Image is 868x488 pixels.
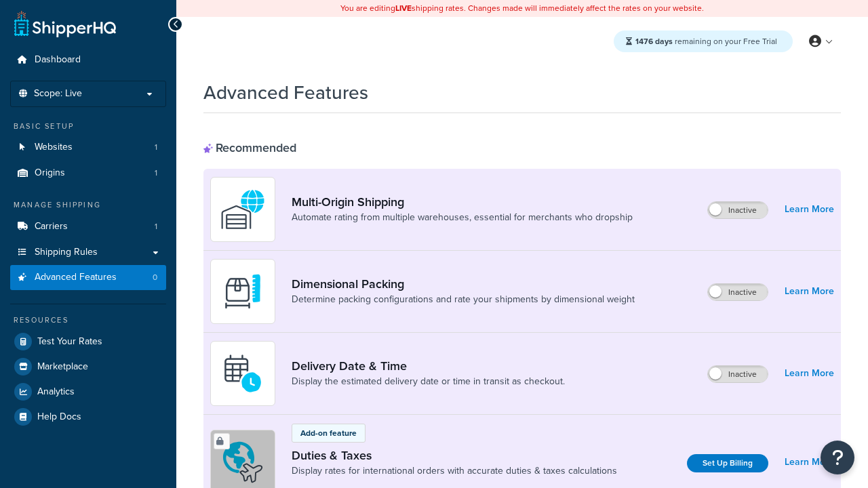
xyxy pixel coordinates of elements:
[203,79,368,106] h1: Advanced Features
[35,247,98,258] span: Shipping Rules
[785,200,834,219] a: Learn More
[155,142,157,153] span: 1
[10,354,166,379] a: Marketplace
[203,140,296,155] div: Recommended
[292,195,633,209] a: Multi-Origin Shipping
[10,405,166,429] a: Help Docs
[10,47,166,73] a: Dashboard
[37,336,102,348] span: Test Your Rates
[35,167,65,179] span: Origins
[292,375,565,388] a: Display the estimated delivery date or time in transit as checkout.
[635,35,673,47] strong: 1476 days
[10,161,166,186] a: Origins1
[155,167,157,179] span: 1
[708,284,768,300] label: Inactive
[785,453,834,472] a: Learn More
[10,265,166,290] a: Advanced Features0
[292,448,617,463] a: Duties & Taxes
[10,135,166,160] li: Websites
[10,240,166,265] a: Shipping Rules
[155,221,157,232] span: 1
[10,380,166,404] a: Analytics
[687,454,768,472] a: Set Up Billing
[37,361,88,373] span: Marketplace
[10,199,166,211] div: Manage Shipping
[10,214,166,239] a: Carriers1
[785,282,834,301] a: Learn More
[10,161,166,186] li: Origins
[219,268,267,315] img: DTVBYsAAAAAASUVORK5CYII=
[219,350,267,397] img: gfkeb5ejjkALwAAAABJRU5ErkJggg==
[219,186,267,233] img: WatD5o0RtDAAAAAElFTkSuQmCC
[37,386,75,398] span: Analytics
[292,464,617,478] a: Display rates for international orders with accurate duties & taxes calculations
[635,35,777,47] span: remaining on your Free Trial
[292,211,633,224] a: Automate rating from multiple warehouses, essential for merchants who dropship
[300,427,357,439] p: Add-on feature
[292,293,635,306] a: Determine packing configurations and rate your shipments by dimensional weight
[35,54,81,66] span: Dashboard
[10,121,166,132] div: Basic Setup
[34,88,82,100] span: Scope: Live
[708,366,768,382] label: Inactive
[35,142,73,153] span: Websites
[10,329,166,354] a: Test Your Rates
[153,272,157,283] span: 0
[10,135,166,160] a: Websites1
[35,272,117,283] span: Advanced Features
[821,441,854,474] button: Open Resource Center
[708,202,768,218] label: Inactive
[292,277,635,291] a: Dimensional Packing
[10,214,166,239] li: Carriers
[395,2,412,14] b: LIVE
[37,411,81,423] span: Help Docs
[785,364,834,383] a: Learn More
[10,314,166,326] div: Resources
[10,265,166,290] li: Advanced Features
[292,359,565,373] a: Delivery Date & Time
[35,221,68,232] span: Carriers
